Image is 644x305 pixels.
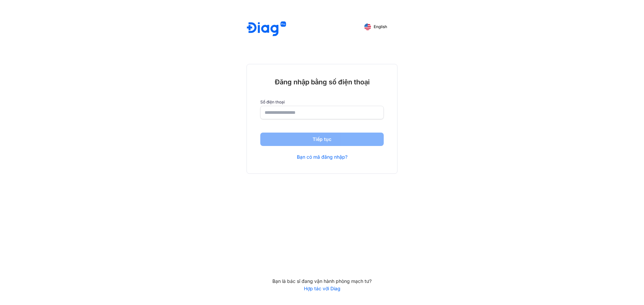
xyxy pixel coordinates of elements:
[260,133,384,146] button: Tiếp tục
[260,78,384,86] div: Đăng nhập bằng số điện thoại
[247,21,286,37] img: logo
[374,24,387,29] span: English
[247,286,397,292] a: Hợp tác với Diag
[364,23,371,30] img: English
[297,154,347,160] a: Bạn có mã đăng nhập?
[247,278,397,284] div: Bạn là bác sĩ đang vận hành phòng mạch tư?
[260,100,384,104] label: Số điện thoại
[360,21,392,32] button: English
